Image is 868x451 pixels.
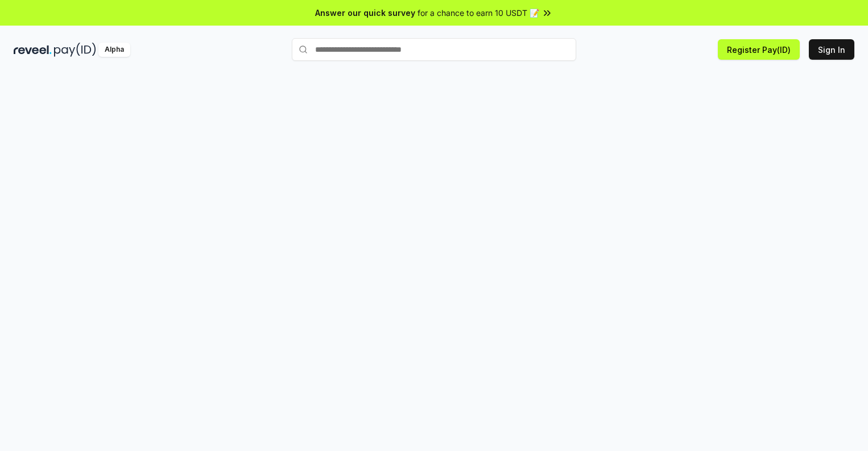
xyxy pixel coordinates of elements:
[718,39,800,60] button: Register Pay(ID)
[809,39,854,60] button: Sign In
[98,43,130,57] div: Alpha
[54,43,96,57] img: pay_id
[315,7,415,19] span: Answer our quick survey
[418,7,539,19] span: for a chance to earn 10 USDT 📝
[14,43,52,57] img: reveel_dark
